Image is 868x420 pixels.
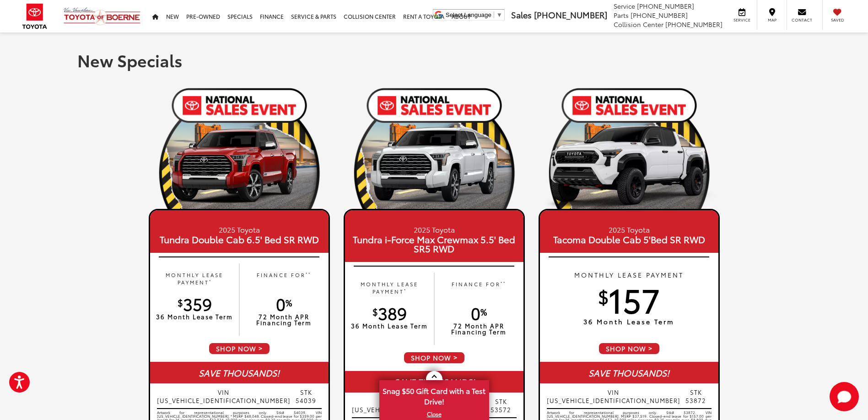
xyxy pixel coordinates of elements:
span: Parts [614,11,629,20]
span: 359 [178,292,212,315]
span: 0 [276,292,292,315]
p: 72 Month APR Financing Term [244,314,324,326]
div: SAVE THOUSANDS! [150,362,329,383]
small: 2025 Toyota [152,224,326,235]
span: [PHONE_NUMBER] [534,9,607,21]
sup: $ [178,296,183,309]
span: Sales [511,9,532,21]
img: 25_Tundra_Capstone_White_Left [344,124,525,215]
sup: $ [598,283,609,309]
span: Select Language [446,11,491,18]
span: [PHONE_NUMBER] [637,1,694,11]
span: Snag $50 Gift Card with a Test Drive! [380,381,488,409]
div: SAVE THOUSANDS! [540,362,718,383]
sup: % [286,296,292,309]
span: VIN [US_VEHICLE_IDENTIFICATION_NUMBER] [157,388,291,404]
span: VIN [US_VEHICLE_IDENTIFICATION_NUMBER] [352,397,485,414]
img: 19_1754410595.png [539,85,720,209]
span: Service [614,1,635,11]
span: VIN [US_VEHICLE_IDENTIFICATION_NUMBER] [547,388,680,404]
span: Service [732,17,752,23]
span: Collision Center [614,20,663,29]
span: Tacoma Double Cab 5'Bed SR RWD [542,235,716,244]
span: Contact [792,17,812,23]
sup: $ [372,305,378,318]
p: MONTHLY LEASE PAYMENT [350,280,430,295]
sup: % [480,305,487,318]
small: 2025 Toyota [347,224,521,235]
span: 0 [471,301,487,324]
span: SHOP NOW [208,342,270,355]
img: 19_1754410595.png [344,85,525,209]
span: Tundra i-Force Max Crewmax 5.5' Bed SR5 RWD [347,235,521,253]
span: STK 53572 [485,397,517,414]
span: STK 53872 [680,388,712,404]
p: 36 Month Lease Term [155,314,235,320]
p: 36 Month Lease Term [350,323,430,329]
div: SAVE THOUSANDS! [345,371,523,393]
span: [PHONE_NUMBER] [665,20,722,29]
span: Tundra Double Cab 6.5' Bed SR RWD [152,235,326,244]
img: 25_Tundra_Capstone_Red_Left [149,124,330,215]
span: ▼ [496,11,502,18]
img: 19_1754410595.png [149,85,330,209]
small: 2025 Toyota [542,224,716,235]
p: 36 Month Lease Term [540,318,718,325]
img: Vic Vaughan Toyota of Boerne [63,7,141,26]
span: 157 [598,276,660,322]
h1: New Specials [77,51,791,69]
svg: Start Chat [830,382,859,411]
span: [PHONE_NUMBER] [631,11,688,20]
p: 72 Month APR Financing Term [439,323,519,335]
button: Toggle Chat Window [830,382,859,411]
span: SHOP NOW [598,342,660,355]
p: MONTHLY LEASE PAYMENT [155,271,235,286]
p: FINANCE FOR [439,280,519,295]
span: SHOP NOW [403,351,465,364]
img: 25_Tacoma_TRD_Pro_Ice_Cap_Black_Roof_Left [539,124,720,215]
span: 389 [372,301,407,324]
p: FINANCE FOR [244,271,324,286]
p: MONTHLY LEASE PAYMENT [540,270,718,279]
span: Saved [827,17,847,23]
span: STK 54039 [291,388,322,404]
span: Map [762,17,782,23]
